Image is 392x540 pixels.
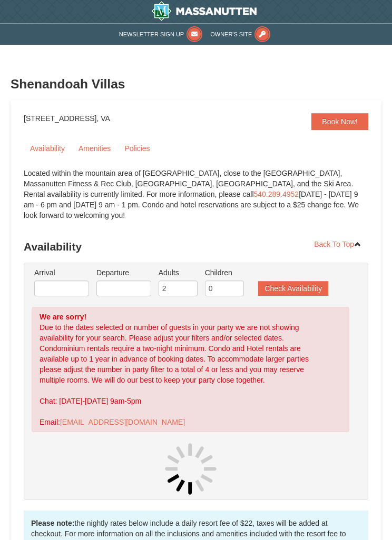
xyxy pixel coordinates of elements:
[258,281,328,296] button: Check Availability
[24,141,71,156] a: Availability
[118,141,156,156] a: Policies
[164,443,217,495] img: spinner.gif
[307,236,368,252] a: Back To Top
[210,31,270,37] a: Owner's Site
[11,74,381,95] h3: Shenandoah Villas
[96,267,151,278] label: Departure
[311,113,368,130] a: Book Now!
[40,313,86,321] strong: We are sorry!
[60,418,185,426] a: [EMAIL_ADDRESS][DOMAIN_NAME]
[205,267,244,278] label: Children
[32,307,349,432] div: Due to the dates selected or number of guests in your party we are not showing availability for y...
[34,267,89,278] label: Arrival
[159,267,198,278] label: Adults
[24,236,368,257] h3: Availability
[16,1,392,21] a: Massanutten Resort
[151,1,257,21] img: Massanutten Resort Logo
[31,519,74,527] strong: Please note:
[254,190,299,198] a: 540.289.4952
[72,141,117,156] a: Amenities
[24,168,368,231] div: Located within the mountain area of [GEOGRAPHIC_DATA], close to the [GEOGRAPHIC_DATA], Massanutte...
[210,31,252,37] span: Owner's Site
[119,31,184,37] span: Newsletter Sign Up
[119,31,202,37] a: Newsletter Sign Up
